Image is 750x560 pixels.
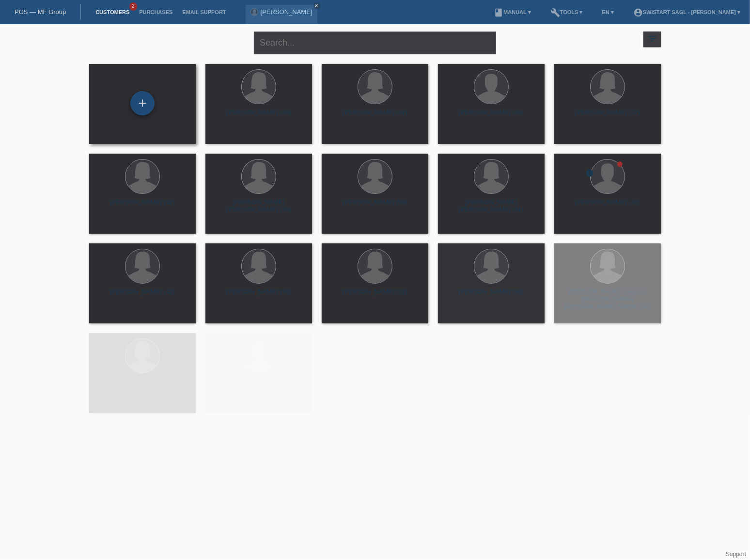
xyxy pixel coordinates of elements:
[261,8,312,16] a: [PERSON_NAME]
[446,109,537,124] div: [PERSON_NAME] (40)
[628,9,745,15] a: account_circleSwistart Sagl - [PERSON_NAME] ▾
[329,288,421,304] div: [PERSON_NAME] (53)
[313,2,320,9] a: close
[585,169,594,177] i: error
[213,198,304,214] div: [PERSON_NAME] [PERSON_NAME] (36)
[177,9,231,15] a: Email Support
[329,198,421,214] div: [PERSON_NAME] (58)
[446,198,537,214] div: [PERSON_NAME] [PERSON_NAME] (41)
[647,33,657,44] i: filter_list
[213,109,304,124] div: [PERSON_NAME] (48)
[597,9,619,15] a: EN ▾
[550,8,560,17] i: build
[213,378,304,393] div: [PERSON_NAME] (26)
[129,2,137,11] span: 2
[314,3,319,8] i: close
[446,288,537,304] div: [PERSON_NAME] (56)
[562,109,653,124] div: [PERSON_NAME] (27)
[97,198,188,214] div: [PERSON_NAME] (32)
[546,9,588,15] a: buildTools ▾
[585,169,594,179] div: Returned
[254,32,496,54] input: Search...
[134,9,177,15] a: Purchases
[15,8,66,16] a: POS — MF Group
[97,378,188,393] div: [PERSON_NAME] (40)
[726,551,746,558] a: Support
[562,288,653,305] div: [PERSON_NAME] Valdezia [PERSON_NAME] [PERSON_NAME] Klatzer (37)
[131,95,154,112] div: Add customer
[213,288,304,304] div: [PERSON_NAME] (39)
[494,8,503,17] i: book
[329,109,421,124] div: [PERSON_NAME] (42)
[489,9,536,15] a: bookManual ▾
[97,288,188,304] div: [PERSON_NAME] (43)
[633,8,643,17] i: account_circle
[562,198,653,214] div: [PERSON_NAME] (46)
[91,9,134,15] a: Customers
